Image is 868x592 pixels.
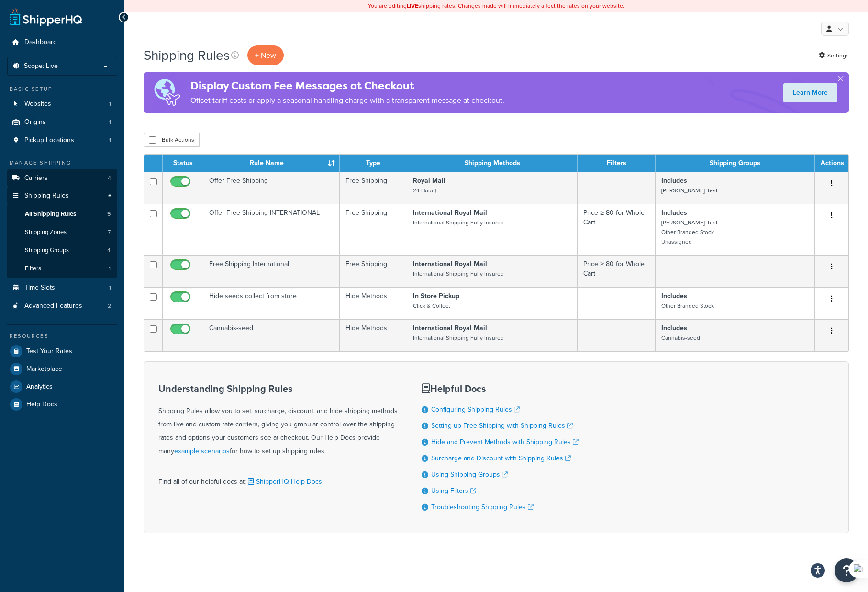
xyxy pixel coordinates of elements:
[203,155,340,172] th: Rule Name : activate to sort column ascending
[7,85,117,93] div: Basic Setup
[661,208,687,218] strong: Includes
[431,421,573,431] a: Setting up Free Shipping with Shipping Rules
[144,46,230,65] h1: Shipping Rules
[7,113,117,131] a: Origins 1
[783,83,837,102] a: Learn More
[109,100,111,108] span: 1
[656,155,815,172] th: Shipping Groups
[7,396,117,413] a: Help Docs
[578,204,656,255] td: Price ≥ 80 for Whole Cart
[431,404,520,414] a: Configuring Shipping Rules
[7,205,117,223] a: All Shipping Rules 5
[7,260,117,278] a: Filters 1
[24,100,51,108] span: Websites
[7,205,117,223] li: All Shipping Rules
[24,192,69,200] span: Shipping Rules
[203,255,340,287] td: Free Shipping International
[661,334,700,342] small: Cannabis-seed
[431,486,476,496] a: Using Filters
[24,38,57,46] span: Dashboard
[7,260,117,278] li: Filters
[158,383,398,394] h3: Understanding Shipping Rules
[7,279,117,297] li: Time Slots
[109,136,111,145] span: 1
[7,223,117,241] a: Shipping Zones 7
[422,383,579,394] h3: Helpful Docs
[190,94,504,107] p: Offset tariff costs or apply a seasonal handling charge with a transparent message at checkout.
[247,45,284,65] p: + New
[7,279,117,297] a: Time Slots 1
[7,297,117,315] li: Advanced Features
[7,132,117,149] a: Pickup Locations 1
[340,204,407,255] td: Free Shipping
[578,155,656,172] th: Filters
[7,159,117,167] div: Manage Shipping
[163,155,203,172] th: Status
[340,255,407,287] td: Free Shipping
[25,210,76,218] span: All Shipping Rules
[158,383,398,458] div: Shipping Rules allow you to set, surcharge, discount, and hide shipping methods from live and cus...
[144,72,190,113] img: duties-banner-06bc72dcb5fe05cb3f9472aba00be2ae8eb53ab6f0d8bb03d382ba314ac3c341.png
[158,468,398,489] div: Find all of our helpful docs at:
[203,172,340,204] td: Offer Free Shipping
[203,319,340,351] td: Cannabis-seed
[815,155,848,172] th: Actions
[340,155,407,172] th: Type
[413,186,436,195] small: 24 Hour |
[7,378,117,395] a: Analytics
[7,132,117,149] li: Pickup Locations
[108,302,111,310] span: 2
[25,228,67,236] span: Shipping Zones
[25,265,41,273] span: Filters
[10,7,82,26] a: ShipperHQ Home
[109,284,111,292] span: 1
[407,1,418,10] b: LIVE
[7,242,117,259] li: Shipping Groups
[7,34,117,51] a: Dashboard
[431,469,508,480] a: Using Shipping Groups
[190,78,504,94] h4: Display Custom Fee Messages at Checkout
[661,291,687,301] strong: Includes
[340,287,407,319] td: Hide Methods
[835,558,858,582] button: Open Resource Center
[661,186,717,195] small: [PERSON_NAME]-Test
[7,169,117,187] a: Carriers 4
[108,228,111,236] span: 7
[7,113,117,131] li: Origins
[109,118,111,126] span: 1
[203,287,340,319] td: Hide seeds collect from store
[174,446,230,456] a: example scenarios
[7,223,117,241] li: Shipping Zones
[413,218,504,227] small: International Shipping Fully Insured
[7,297,117,315] a: Advanced Features 2
[24,118,46,126] span: Origins
[7,187,117,205] a: Shipping Rules
[340,319,407,351] td: Hide Methods
[431,502,534,512] a: Troubleshooting Shipping Rules
[413,323,487,333] strong: International Royal Mail
[24,62,58,70] span: Scope: Live
[413,302,450,310] small: Click & Collect
[108,174,111,182] span: 4
[24,302,82,310] span: Advanced Features
[413,334,504,342] small: International Shipping Fully Insured
[26,383,53,391] span: Analytics
[7,187,117,278] li: Shipping Rules
[107,246,111,255] span: 4
[413,269,504,278] small: International Shipping Fully Insured
[661,323,687,333] strong: Includes
[7,343,117,360] a: Test Your Rates
[203,204,340,255] td: Offer Free Shipping INTERNATIONAL
[144,133,200,147] button: Bulk Actions
[24,136,74,145] span: Pickup Locations
[7,360,117,378] li: Marketplace
[578,255,656,287] td: Price ≥ 80 for Whole Cart
[107,210,111,218] span: 5
[819,49,849,62] a: Settings
[26,365,62,373] span: Marketplace
[24,174,48,182] span: Carriers
[26,347,72,356] span: Test Your Rates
